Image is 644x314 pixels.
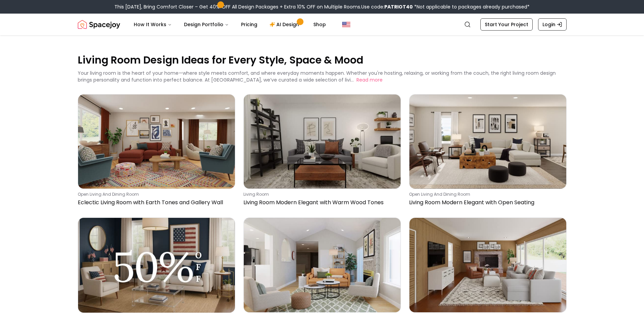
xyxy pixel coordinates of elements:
[356,76,383,83] button: Read more
[179,18,234,31] button: Design Portfolio
[78,218,235,312] img: Get 50% OFF All Design Packages
[413,3,530,10] span: *Not applicable to packages already purchased*
[409,198,564,207] p: Living Room Modern Elegant with Open Seating
[409,94,567,209] a: Living Room Modern Elegant with Open Seatingopen living and dining roomLiving Room Modern Elegant...
[78,18,120,31] a: Spacejoy
[244,94,401,189] img: Living Room Modern Elegant with Warm Wood Tones
[308,18,331,31] a: Shop
[384,3,413,10] b: PATRIOT40
[78,192,233,197] p: open living and dining room
[78,53,567,67] p: Living Room Design Ideas for Every Style, Space & Mood
[409,218,566,312] img: Cozy Living Room with Neutral Tones and Leather Poufs
[538,18,567,31] a: Login
[480,18,533,31] a: Start Your Project
[244,218,401,312] img: Contemporary Living Room with Neutral and Green Accents
[342,20,350,29] img: United States
[78,18,120,31] img: Spacejoy Logo
[409,192,564,197] p: open living and dining room
[114,3,530,10] div: This [DATE], Bring Comfort Closer – Get 40% OFF All Design Packages + Extra 10% OFF on Multiple R...
[243,94,401,209] a: Living Room Modern Elegant with Warm Wood Tonesliving roomLiving Room Modern Elegant with Warm Wo...
[78,198,233,207] p: Eclectic Living Room with Earth Tones and Gallery Wall
[243,198,398,207] p: Living Room Modern Elegant with Warm Wood Tones
[78,70,556,83] p: Your living room is the heart of your home—where style meets comfort, and where everyday moments ...
[78,94,235,189] img: Eclectic Living Room with Earth Tones and Gallery Wall
[361,3,413,10] span: Use code:
[128,18,331,31] nav: Main
[78,94,235,209] a: Eclectic Living Room with Earth Tones and Gallery Wallopen living and dining roomEclectic Living ...
[236,18,263,31] a: Pricing
[264,18,307,31] a: AI Design
[243,192,398,197] p: living room
[128,18,177,31] button: How It Works
[78,14,567,35] nav: Global
[409,94,566,189] img: Living Room Modern Elegant with Open Seating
